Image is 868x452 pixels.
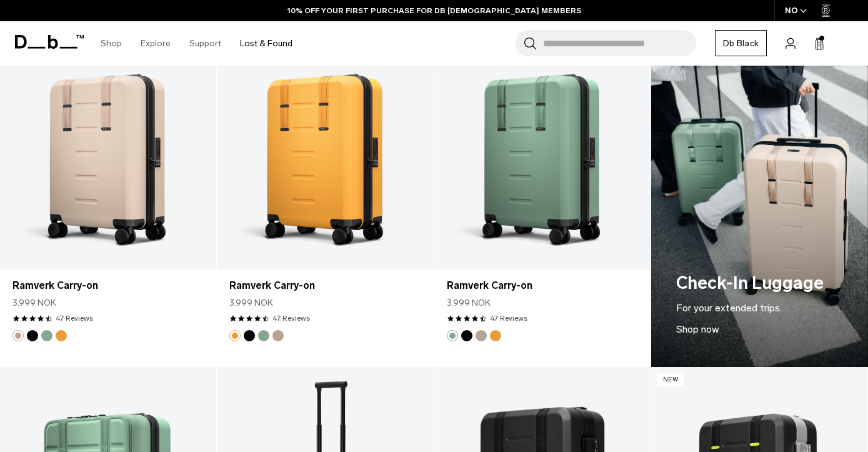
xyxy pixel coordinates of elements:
a: Lost & Found [240,21,292,66]
button: Black Out [461,330,472,341]
a: Support [189,21,221,66]
button: Parhelion Orange [56,330,67,341]
a: Explore [141,21,171,66]
span: 3.999 NOK [447,296,491,309]
a: 47 reviews [272,313,310,324]
a: 47 reviews [56,313,93,324]
a: Ramverk Carry-on [217,28,433,269]
a: Ramverk Carry-on [447,278,638,293]
p: New [657,373,684,386]
a: 47 reviews [490,313,527,324]
a: Ramverk Carry-on [12,278,204,293]
span: 3.999 NOK [12,296,56,309]
button: Black Out [27,330,38,341]
button: Green Ray [41,330,52,341]
button: Green Ray [258,330,269,341]
a: Ramverk Carry-on [229,278,421,293]
button: Green Ray [447,330,458,341]
button: Parhelion Orange [490,330,501,341]
a: Ramverk Carry-on [434,28,651,269]
button: Fogbow Beige [476,330,487,341]
button: Parhelion Orange [229,330,241,341]
button: Fogbow Beige [272,330,284,341]
button: Black Out [244,330,255,341]
a: 10% OFF YOUR FIRST PURCHASE FOR DB [DEMOGRAPHIC_DATA] MEMBERS [287,5,581,16]
span: 3.999 NOK [229,296,273,309]
a: Db Black [715,30,767,56]
nav: Main Navigation [91,21,302,66]
button: Fogbow Beige [12,330,24,341]
a: Shop [101,21,122,66]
